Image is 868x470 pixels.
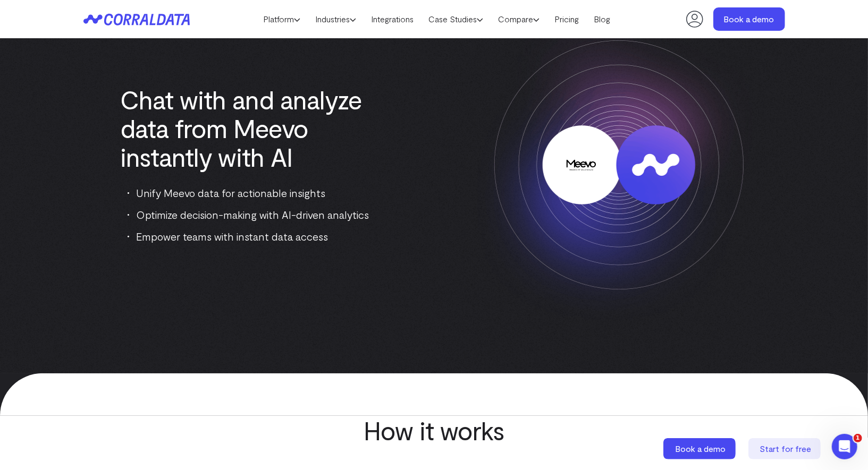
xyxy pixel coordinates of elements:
[832,434,857,459] iframe: Intercom live chat
[547,11,586,27] a: Pricing
[308,11,364,27] a: Industries
[364,11,421,27] a: Integrations
[128,206,378,223] li: Optimize decision-making with AI-driven analytics
[713,7,785,31] a: Book a demo
[256,11,308,27] a: Platform
[676,443,726,454] span: Book a demo
[421,11,491,27] a: Case Studies
[760,443,812,454] span: Start for free
[491,11,547,27] a: Compare
[121,85,378,171] h1: Chat with and analyze data from Meevo instantly with AI
[251,416,618,445] h2: How it works
[854,434,862,442] span: 1
[128,184,378,201] li: Unify Meevo data for actionable insights
[748,438,823,459] a: Start for free
[586,11,618,27] a: Blog
[128,228,378,245] li: Empower teams with instant data access
[663,438,738,459] a: Book a demo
